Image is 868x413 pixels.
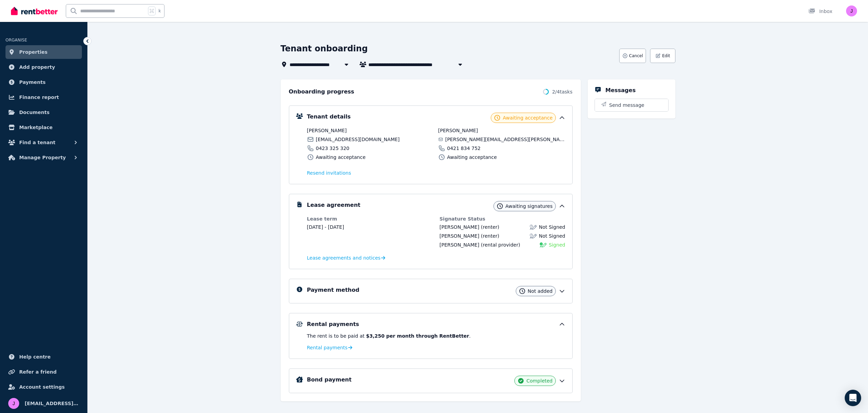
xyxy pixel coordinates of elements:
span: Manage Property [19,153,66,162]
span: Send message [609,102,645,109]
span: Refer a friend [19,368,57,376]
span: ORGANISE [5,38,27,42]
span: Finance report [19,93,59,101]
p: The rent is to be paid at . [307,333,565,339]
img: Lease not signed [530,233,537,239]
span: Not Signed [539,224,565,230]
span: [PERSON_NAME][EMAIL_ADDRESS][PERSON_NAME][DOMAIN_NAME] [445,136,565,143]
button: Resend invitations [307,170,351,176]
span: Help centre [19,353,51,361]
span: 0421 834 752 [447,145,481,152]
button: Send message [595,99,668,111]
span: Completed [526,377,552,384]
button: Edit [650,49,675,63]
a: Finance report [5,90,82,104]
img: jrkwoodley@gmail.com [846,5,857,16]
a: Documents [5,105,82,119]
h5: Lease agreement [307,201,360,209]
div: (renter) [440,233,499,239]
h5: Rental payments [307,320,359,328]
a: Payments [5,75,82,89]
span: Resend invitation s [307,170,351,176]
span: Not added [528,288,553,295]
div: Open Intercom Messenger [845,390,861,406]
span: k [158,8,161,14]
h2: Onboarding progress [289,88,354,96]
span: Documents [19,108,50,116]
span: Awaiting acceptance [503,114,552,121]
h5: Payment method [307,286,359,294]
span: [EMAIL_ADDRESS][DOMAIN_NAME] [25,399,79,408]
span: Signed [549,241,565,248]
span: [EMAIL_ADDRESS][DOMAIN_NAME] [316,136,400,143]
span: Cancel [629,53,643,59]
span: Properties [19,48,48,56]
a: Lease agreements and notices [307,254,386,261]
div: (renter) [440,224,499,230]
img: RentBetter [11,6,58,16]
h1: Tenant onboarding [281,43,368,54]
span: Lease agreements and notices [307,254,381,261]
span: 0423 325 320 [316,145,350,152]
img: Rental Payments [296,322,303,327]
img: Lease not signed [530,224,537,230]
dt: Lease term [307,215,433,222]
span: [PERSON_NAME] [440,242,479,248]
img: jrkwoodley@gmail.com [8,398,19,409]
h5: Messages [606,86,636,95]
span: 2 / 4 tasks [552,88,572,95]
span: [PERSON_NAME] [440,224,479,230]
span: Add property [19,63,55,71]
span: Account settings [19,383,65,391]
button: Find a tenant [5,136,82,149]
h5: Bond payment [307,376,352,384]
span: [PERSON_NAME] [307,127,434,134]
dt: Signature Status [440,215,565,222]
a: Add property [5,60,82,74]
img: Signed Lease [540,241,547,248]
button: Cancel [619,49,646,63]
dd: [DATE] - [DATE] [307,224,433,230]
img: Bond Details [296,376,303,383]
span: Marketplace [19,123,52,132]
a: Properties [5,45,82,59]
div: (rental provider) [440,241,520,248]
span: Awaiting signatures [505,203,553,210]
b: $3,250 per month through RentBetter [366,333,469,339]
span: Edit [662,53,670,59]
span: Payments [19,78,46,86]
span: Awaiting acceptance [447,154,497,161]
a: Marketplace [5,121,82,134]
span: [PERSON_NAME] [438,127,565,134]
a: Refer a friend [5,365,82,379]
div: Inbox [808,8,832,15]
span: Find a tenant [19,138,56,147]
h5: Tenant details [307,113,351,121]
span: [PERSON_NAME] [440,233,479,239]
span: Not Signed [539,233,565,239]
a: Help centre [5,350,82,364]
span: Awaiting acceptance [316,154,366,161]
a: Account settings [5,380,82,394]
span: Rental payments [307,344,348,351]
a: Rental payments [307,344,353,351]
button: Manage Property [5,151,82,164]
